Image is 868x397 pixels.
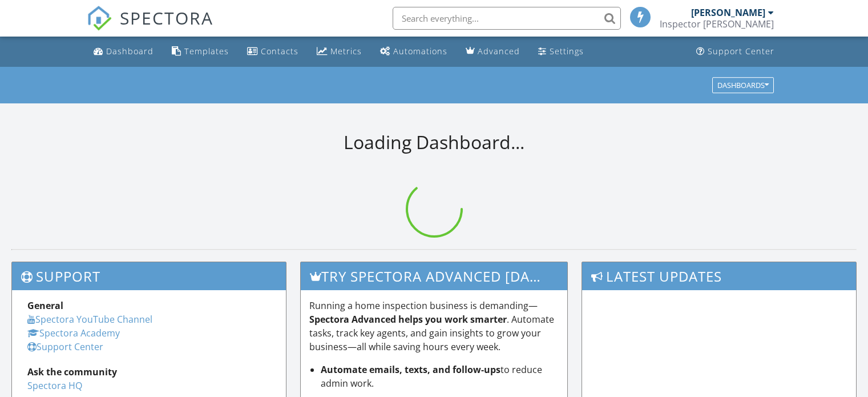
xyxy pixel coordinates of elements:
a: Spectora Academy [27,327,120,339]
a: Spectora HQ [27,379,82,392]
strong: General [27,299,63,312]
input: Search everything... [393,7,621,30]
div: Automations [393,46,447,57]
a: Settings [534,41,588,62]
div: Dashboards [717,81,769,89]
span: SPECTORA [120,6,213,30]
a: Advanced [461,41,524,62]
button: Dashboards [712,77,774,93]
div: Settings [550,46,584,57]
div: Dashboard [106,46,154,57]
div: Support Center [708,46,774,57]
div: Templates [184,46,229,57]
div: Metrics [330,46,362,57]
div: [PERSON_NAME] [691,7,765,18]
h3: Try spectora advanced [DATE] [301,262,568,290]
img: The Best Home Inspection Software - Spectora [87,6,112,31]
div: Ask the community [27,365,271,379]
a: Support Center [27,340,103,353]
h3: Support [12,262,286,290]
a: Spectora YouTube Channel [27,313,152,326]
p: Running a home inspection business is demanding— . Automate tasks, track key agents, and gain ins... [309,299,559,354]
a: Automations (Basic) [376,41,452,62]
h3: Latest Updates [582,262,856,290]
div: Advanced [478,46,520,57]
a: Contacts [243,41,303,62]
a: Support Center [692,41,779,62]
a: Dashboard [89,41,158,62]
a: SPECTORA [87,15,213,39]
a: Templates [167,41,233,62]
strong: Automate emails, texts, and follow-ups [321,363,500,376]
li: to reduce admin work. [321,363,559,390]
a: Metrics [312,41,366,62]
strong: Spectora Advanced helps you work smarter [309,313,507,326]
div: Contacts [261,46,298,57]
div: Inspector Pat [660,18,774,30]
